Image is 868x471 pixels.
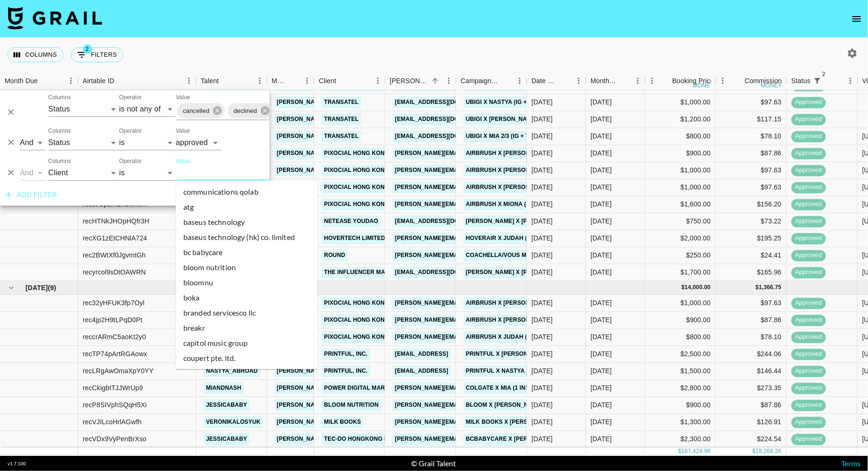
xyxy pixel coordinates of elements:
a: NetEase YouDao [322,216,381,228]
div: $156.20 [716,197,787,214]
a: [PERSON_NAME][EMAIL_ADDRESS][PERSON_NAME][DOMAIN_NAME] [393,417,595,428]
div: $2,000.00 [645,231,716,248]
button: Menu [716,74,730,88]
button: Add filter [2,186,61,204]
a: AirBrush x [PERSON_NAME] (IG) [464,298,566,309]
a: [PERSON_NAME][EMAIL_ADDRESS][PERSON_NAME][DOMAIN_NAME] [393,148,595,160]
a: [PERSON_NAME][EMAIL_ADDRESS][DOMAIN_NAME] [275,366,429,377]
a: Pixocial Hong Kong Limited [322,182,416,194]
span: approved [791,418,826,427]
div: 11/07/2025 [532,418,553,427]
button: Sort [731,74,745,87]
div: Aug '25 [591,132,612,141]
a: [PERSON_NAME][EMAIL_ADDRESS][DOMAIN_NAME] [393,400,547,411]
div: $78.10 [716,128,787,146]
div: © Grail Talent [411,459,456,468]
div: recHTNkJHOpHQfr3H [83,217,149,226]
a: jessicababy [204,434,249,445]
label: Operator [119,94,142,102]
div: Manager [272,72,287,90]
div: $78.10 [716,329,787,346]
div: Talent [201,72,219,90]
div: Client [319,72,336,90]
a: jessicababy [204,400,249,411]
div: $1,000.00 [645,163,716,180]
button: Sort [659,74,672,87]
a: [PERSON_NAME][EMAIL_ADDRESS][PERSON_NAME][DOMAIN_NAME] [393,383,595,394]
a: Printful, Inc. [322,366,370,377]
button: Menu [182,74,196,88]
div: Sep '25 [591,401,612,410]
a: Pixocial Hong Kong Limited [322,199,416,211]
span: approved [791,350,826,359]
label: Operator [119,127,142,135]
span: 2 [83,44,92,54]
div: 18/08/2025 [532,217,553,226]
div: Aug '25 [591,98,612,107]
a: Bloom x [PERSON_NAME] (IG, TT) [464,400,567,411]
a: [PERSON_NAME][EMAIL_ADDRESS][DOMAIN_NAME] [275,434,429,445]
a: AirBrush x Judah (IG) [464,332,538,343]
button: Menu [64,74,78,88]
button: Sort [499,74,513,87]
li: branded servicesco llc [176,306,318,321]
div: $1,000.00 [645,94,716,111]
a: Printful x Nastya (IG, TT, YB) [464,366,559,377]
div: Campaign (Type) [456,72,527,90]
a: HOVERTECH LIMITED [322,233,387,245]
div: 11/08/2025 [532,384,553,393]
a: AirBrush x [PERSON_NAME] (IG + TT) [464,165,580,177]
span: approved [791,98,826,107]
a: [EMAIL_ADDRESS][DOMAIN_NAME] [393,267,498,279]
a: Transatel [322,131,361,143]
div: Sep '25 [591,435,612,444]
div: 14,000.00 [685,284,711,292]
button: open drawer [847,9,866,28]
div: Airtable ID [78,72,196,90]
a: Pixocial Hong Kong Limited [322,315,416,326]
div: recsJUp2mEh3wflwA [83,200,146,209]
a: Ubigi x [PERSON_NAME] (IG + TT, 3 Stories) [464,114,598,126]
div: 09/09/2025 [532,316,553,325]
span: approved [791,132,826,141]
div: Campaign (Type) [461,72,499,90]
span: ( 9 ) [48,283,56,293]
div: $97.63 [716,295,787,312]
a: BcBabycare x [PERSON_NAME] (1IG Reel, Story, IG Carousel) [464,434,662,445]
label: Value [176,127,190,135]
span: approved [791,401,826,410]
div: 07/07/2025 [532,81,553,90]
div: $800.00 [645,329,716,346]
div: 18/08/2025 [532,350,553,359]
a: [PERSON_NAME][EMAIL_ADDRESS][PERSON_NAME][DOMAIN_NAME] [393,315,595,326]
div: Aug '25 [591,166,612,175]
div: $2,300.00 [645,431,716,448]
a: AirBrush x [PERSON_NAME] (IG) [464,182,566,194]
a: Transatel [322,114,361,126]
div: Aug '25 [591,234,612,243]
a: [EMAIL_ADDRESS][DOMAIN_NAME] [393,97,498,109]
div: $250.00 [645,248,716,265]
div: 18,268.26 [756,447,782,455]
li: baseus technology [176,215,318,230]
a: Terms [841,459,860,468]
span: approved [791,149,826,158]
a: The Influencer Marketing Factory [322,267,442,279]
a: [EMAIL_ADDRESS][DOMAIN_NAME] [393,114,498,126]
div: v 1.7.100 [8,461,26,467]
div: recP8SIVphSQqH5Xi [83,401,147,410]
select: Logic operator [20,135,46,150]
div: $ [752,447,756,455]
div: $900.00 [645,397,716,414]
span: cancelled [177,105,215,116]
div: 09/09/2025 [532,299,553,308]
span: approved [791,115,826,124]
span: 2 [819,69,829,79]
a: Ubigi x Mia 2/3 (IG + TT, 3 Stories) [464,131,570,143]
a: [PERSON_NAME][EMAIL_ADDRESS][DOMAIN_NAME] [275,131,429,143]
div: $1,000.00 [645,180,716,197]
span: approved [791,367,826,376]
div: $ [681,284,685,292]
div: 15/07/2025 [532,149,553,158]
a: [PERSON_NAME][EMAIL_ADDRESS][DOMAIN_NAME] [275,114,429,126]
